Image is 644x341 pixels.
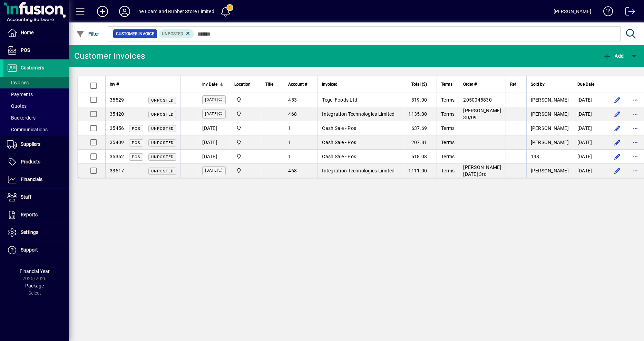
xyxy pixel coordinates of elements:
[441,80,452,88] span: Terms
[3,241,69,259] a: Support
[110,168,124,173] span: 33517
[441,140,455,145] span: Terms
[3,224,69,241] a: Settings
[573,107,605,121] td: [DATE]
[573,150,605,164] td: [DATE]
[612,94,623,105] button: Edit
[21,229,38,235] span: Settings
[3,24,69,41] a: Home
[110,80,119,88] span: Inv #
[75,28,101,40] button: Filter
[601,50,625,62] button: Add
[110,111,124,117] span: 35420
[20,268,50,274] span: Financial Year
[620,1,635,24] a: Logout
[110,140,124,145] span: 35409
[234,139,257,146] span: Foam & Rubber Store
[74,50,145,61] div: Customer Invoices
[577,80,601,88] div: Due Date
[531,140,569,145] span: [PERSON_NAME]
[265,80,280,88] div: Title
[234,80,257,88] div: Location
[630,151,641,162] button: More options
[76,31,99,37] span: Filter
[573,93,605,107] td: [DATE]
[3,171,69,188] a: Financials
[612,151,623,162] button: Edit
[110,125,124,131] span: 35456
[288,80,313,88] div: Account #
[531,97,569,103] span: [PERSON_NAME]
[554,6,591,17] div: [PERSON_NAME]
[441,97,455,103] span: Terms
[7,80,29,85] span: Invoices
[21,30,33,35] span: Home
[288,97,297,103] span: 453
[322,140,356,145] span: Cash Sale - Pos
[7,127,48,132] span: Communications
[408,80,433,88] div: Total ($)
[198,150,230,164] td: [DATE]
[159,29,194,38] mat-chip: Customer Invoice Status: Unposted
[110,80,176,88] div: Inv #
[411,80,427,88] span: Total ($)
[116,30,154,37] span: Customer Invoice
[265,80,273,88] span: Title
[198,121,230,135] td: [DATE]
[198,135,230,150] td: [DATE]
[531,80,545,88] span: Sold by
[463,97,492,103] span: 2050045830
[162,31,183,36] span: Unposted
[3,189,69,206] a: Staff
[322,111,394,117] span: Integration Technologies Limited
[151,169,174,173] span: Unposted
[132,155,140,159] span: POS
[612,137,623,148] button: Edit
[132,141,140,145] span: POS
[136,6,214,17] div: The Foam and Rubber Store Limited
[234,124,257,132] span: Foam & Rubber Store
[110,97,124,103] span: 35529
[404,150,437,164] td: 518.08
[21,177,42,182] span: Financials
[404,93,437,107] td: 319.00
[202,110,226,119] label: [DATE]
[21,194,31,200] span: Staff
[7,92,33,97] span: Payments
[288,140,291,145] span: 1
[630,94,641,105] button: More options
[630,137,641,148] button: More options
[573,121,605,135] td: [DATE]
[3,206,69,224] a: Reports
[322,80,400,88] div: Invoiced
[114,5,136,18] button: Profile
[25,283,44,288] span: Package
[234,110,257,118] span: Foam & Rubber Store
[463,80,501,88] div: Order #
[3,100,69,112] a: Quotes
[463,164,501,177] span: [PERSON_NAME] [DATE] 3rd
[151,141,174,145] span: Unposted
[151,155,174,159] span: Unposted
[404,121,437,135] td: 637.69
[7,115,36,121] span: Backorders
[510,80,522,88] div: Ref
[612,165,623,176] button: Edit
[573,135,605,150] td: [DATE]
[21,159,40,164] span: Products
[91,5,114,18] button: Add
[21,212,38,217] span: Reports
[21,247,38,253] span: Support
[151,112,174,117] span: Unposted
[322,168,394,173] span: Integration Technologies Limited
[531,125,569,131] span: [PERSON_NAME]
[288,168,297,173] span: 468
[3,42,69,59] a: POS
[612,108,623,120] button: Edit
[202,95,226,104] label: [DATE]
[288,111,297,117] span: 468
[202,80,226,88] div: Inv Date
[404,135,437,150] td: 207.81
[322,80,338,88] span: Invoiced
[441,154,455,159] span: Terms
